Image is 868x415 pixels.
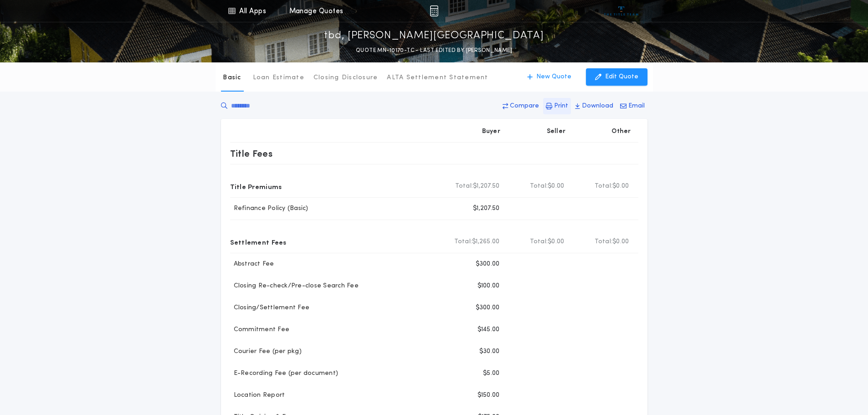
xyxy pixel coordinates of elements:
[572,98,616,114] button: Download
[548,182,564,191] span: $0.00
[473,204,499,213] p: $1,207.50
[230,282,359,291] p: Closing Re-check/Pre-close Search Fee
[476,303,500,313] p: $300.00
[230,325,290,334] p: Commitment Fee
[230,146,273,161] p: Title Fees
[612,237,629,246] span: $0.00
[554,102,568,111] p: Print
[230,260,274,269] p: Abstract Fee
[324,29,544,43] p: tbd, [PERSON_NAME][GEOGRAPHIC_DATA]
[530,237,548,246] b: Total:
[230,347,302,356] p: Courier Fee (per pkg)
[230,204,308,213] p: Refinance Policy (Basic)
[230,235,287,249] p: Settlement Fees
[387,73,488,82] p: ALTA Settlement Statement
[478,391,500,400] p: $150.00
[500,98,542,114] button: Compare
[628,102,645,111] p: Email
[612,182,629,191] span: $0.00
[223,73,241,82] p: Basic
[478,325,500,334] p: $145.00
[510,102,539,111] p: Compare
[582,102,613,111] p: Download
[454,237,473,246] b: Total:
[478,282,500,291] p: $100.00
[455,182,473,191] b: Total:
[530,182,548,191] b: Total:
[253,73,304,82] p: Loan Estimate
[476,260,500,269] p: $300.00
[595,182,613,191] b: Total:
[536,72,571,82] p: New Quote
[356,46,512,55] p: QUOTE MN-10170-TC - LAST EDITED BY [PERSON_NAME]
[595,237,613,246] b: Total:
[472,237,499,246] span: $1,265.00
[548,237,564,246] span: $0.00
[479,347,500,356] p: $30.00
[473,182,499,191] span: $1,207.50
[230,179,282,194] p: Title Premiums
[230,369,339,378] p: E-Recording Fee (per document)
[604,6,638,15] img: vs-icon
[617,98,647,114] button: Email
[547,127,566,136] p: Seller
[586,68,647,86] button: Edit Quote
[605,72,638,82] p: Edit Quote
[230,303,310,313] p: Closing/Settlement Fee
[313,73,378,82] p: Closing Disclosure
[611,127,631,136] p: Other
[518,68,580,86] button: New Quote
[230,391,285,400] p: Location Report
[483,369,499,378] p: $5.00
[482,127,500,136] p: Buyer
[543,98,571,114] button: Print
[430,5,438,16] img: img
